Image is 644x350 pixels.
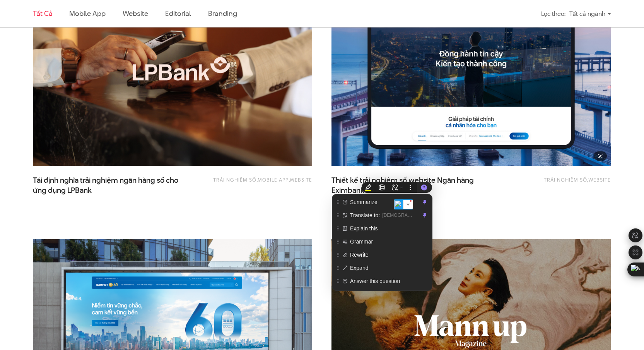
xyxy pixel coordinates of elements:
a: Website [290,176,312,183]
span: ứng dụng LPBank [33,185,92,196]
div: Tất cả ngành [569,7,611,21]
span: Tái định nghĩa trải nghiệm ngân hàng số cho [33,175,186,195]
a: Branding [208,9,237,18]
a: Tái định nghĩa trải nghiệm ngân hàng số choứng dụng LPBank [33,175,186,195]
a: Editorial [165,9,191,18]
a: Trải nghiệm số [544,176,587,183]
span: Eximbank [331,185,364,196]
div: , [499,175,611,191]
span: Thiết kế trải nghiệm số website Ngân hàng [331,175,485,195]
a: Website [588,176,611,183]
a: Mobile app [69,9,105,18]
a: Website [123,9,148,18]
div: Lọc theo: [541,7,565,21]
div: , , [200,175,312,191]
a: Trải nghiệm số [213,176,256,183]
a: Mobile app [258,176,289,183]
a: Thiết kế trải nghiệm số website Ngân hàngEximbank [331,175,485,195]
a: Tất cả [33,9,52,18]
